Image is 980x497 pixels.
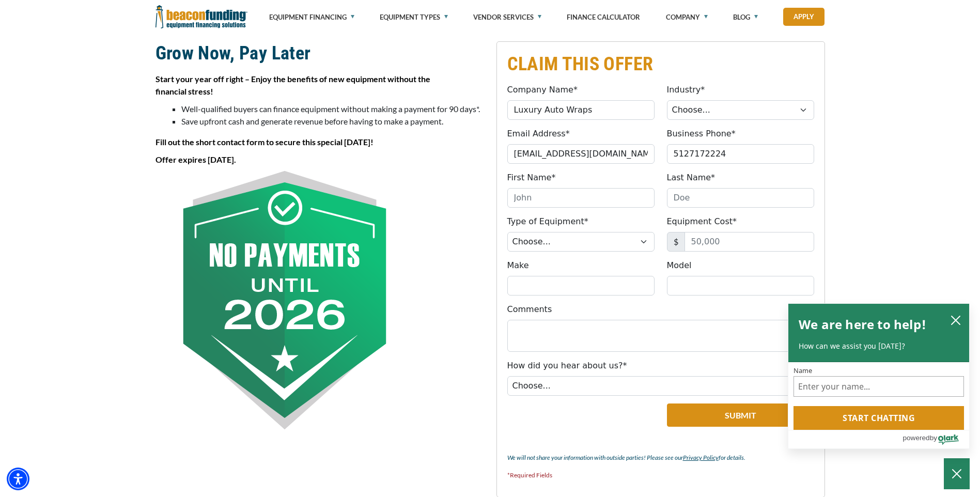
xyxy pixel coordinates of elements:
span: powered [903,431,929,444]
h2: Grow Now, Pay Later [155,41,484,65]
strong: Offer expires [DATE]. [155,154,236,164]
label: Model [667,259,692,272]
button: Start chatting [794,406,964,430]
label: Comments [507,303,552,316]
input: jdoe@gmail.com [507,144,655,164]
button: Submit [667,403,814,427]
li: Save upfront cash and generate revenue before having to make a payment. [181,115,484,128]
input: 50,000 [685,232,814,252]
label: Make [507,259,529,272]
li: Well-qualified buyers can finance equipment without making a payment for 90 days*. [181,103,484,115]
input: Name [794,376,964,397]
a: Powered by Olark [903,430,969,448]
p: *Required Fields [507,469,814,482]
label: Company Name* [507,84,578,96]
input: (555) 555-5555 [667,144,814,164]
p: How can we assist you [DATE]? [799,341,959,351]
span: $ [667,232,685,252]
input: Doe [667,188,814,208]
label: Industry* [667,84,705,96]
label: Last Name* [667,172,715,184]
button: close chatbox [947,313,964,327]
h2: We are here to help! [799,314,926,335]
label: Business Phone* [667,128,736,140]
input: Beacon Funding [507,100,655,120]
label: First Name* [507,172,556,184]
span: by [930,431,937,444]
iframe: reCAPTCHA [507,403,633,436]
a: Apply [783,8,825,26]
label: Equipment Cost* [667,215,737,228]
label: Email Address* [507,128,570,140]
div: Accessibility Menu [7,468,29,490]
label: Type of Equipment* [507,215,588,228]
h2: CLAIM THIS OFFER [507,52,814,76]
label: Name [794,367,964,374]
a: Privacy Policy [683,454,719,461]
strong: Fill out the short contact form to secure this special [DATE]! [155,137,374,147]
div: olark chatbox [788,303,970,449]
button: Close Chatbox [944,458,970,489]
strong: Start your year off right – Enjoy the benefits of new equipment without the financial stress! [155,74,430,96]
img: No Payments Until 2026 [155,171,414,429]
label: How did you hear about us?* [507,360,627,372]
input: John [507,188,655,208]
p: We will not share your information with outside parties! Please see our for details. [507,452,814,464]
